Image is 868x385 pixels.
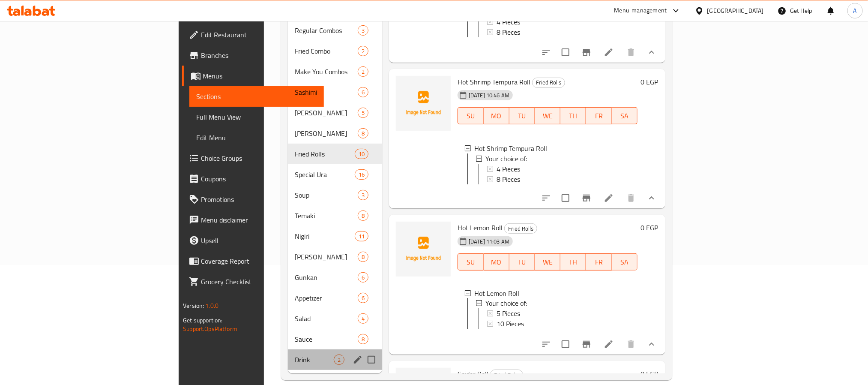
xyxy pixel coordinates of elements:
[189,127,323,148] a: Edit Menu
[295,355,334,365] span: Drink
[358,25,368,36] div: items
[295,313,358,324] span: Salad
[497,174,520,184] span: 8 Pieces
[604,193,614,203] a: Edit menu item
[484,253,509,271] button: MO
[182,168,323,189] a: Coupons
[288,144,382,164] div: Fried Rolls10
[612,107,638,124] button: SA
[590,256,608,268] span: FR
[535,253,560,271] button: WE
[288,226,382,247] div: Nigiri11
[201,30,317,40] span: Edit Restaurant
[358,191,368,199] span: 3
[182,251,323,271] a: Coverage Report
[358,294,368,302] span: 6
[288,329,382,349] div: Sauce8
[295,334,358,344] div: Sauce
[641,42,662,63] button: show more
[358,315,368,323] span: 4
[295,190,358,200] div: Soup
[196,91,317,102] span: Sections
[295,272,358,283] span: Gunkan
[295,149,355,159] span: Fried Rolls
[621,42,641,63] button: delete
[458,367,488,380] span: Spider Roll
[458,75,530,88] span: Hot Shrimp Tempura Roll
[295,87,358,97] span: Sashimi
[641,188,662,208] button: show more
[355,231,368,241] div: items
[358,68,368,76] span: 2
[604,47,614,57] a: Edit menu item
[647,47,657,57] svg: Show Choices
[288,17,382,373] nav: Menu sections
[295,169,355,180] span: Special Ura
[182,210,323,230] a: Menu disclaimer
[358,47,368,55] span: 2
[201,277,317,287] span: Grocery Checklist
[295,293,358,303] span: Appetizer
[358,313,368,324] div: items
[182,271,323,292] a: Grocery Checklist
[182,230,323,251] a: Upsell
[509,107,535,124] button: TU
[458,221,503,234] span: Hot Lemon Roll
[564,110,583,122] span: TH
[621,334,641,355] button: delete
[576,42,597,63] button: Branch-specific-item
[288,102,382,123] div: [PERSON_NAME]5
[295,46,358,56] div: Fried Combo
[295,211,358,221] div: Temaki
[513,256,532,268] span: TU
[201,215,317,225] span: Menu disclaimer
[557,189,575,207] span: Select to update
[538,110,557,122] span: WE
[358,88,368,96] span: 6
[484,107,509,124] button: MO
[396,76,451,131] img: Hot Shrimp Tempura Roll
[497,27,520,37] span: 8 Pieces
[536,188,557,208] button: sort-choices
[182,45,323,66] a: Branches
[295,252,358,262] span: [PERSON_NAME]
[647,193,657,203] svg: Show Choices
[201,174,317,184] span: Coupons
[288,41,382,61] div: Fried Combo2
[458,107,484,124] button: SU
[641,368,658,380] h6: 0 EGP
[536,42,557,63] button: sort-choices
[201,153,317,163] span: Choice Groups
[615,256,634,268] span: SA
[474,143,547,153] span: Hot Shrimp Tempura Roll
[358,334,368,344] div: items
[355,171,368,179] span: 16
[538,256,557,268] span: WE
[647,339,657,349] svg: Show Choices
[295,231,355,241] span: Nigiri
[288,288,382,308] div: Appetizer6
[707,6,764,15] div: [GEOGRAPHIC_DATA]
[189,107,323,127] a: Full Menu View
[497,319,524,329] span: 10 Pieces
[612,253,638,271] button: SA
[288,123,382,144] div: [PERSON_NAME]8
[564,256,583,268] span: TH
[358,46,368,56] div: items
[358,252,368,262] div: items
[497,17,520,27] span: 4 Pieces
[487,110,506,122] span: MO
[535,107,560,124] button: WE
[465,238,513,246] span: [DATE] 11:03 AM
[576,188,597,208] button: Branch-specific-item
[288,164,382,185] div: Special Ura16
[355,149,368,159] div: items
[351,353,364,366] button: edit
[615,110,634,122] span: SA
[182,66,323,86] a: Menus
[288,247,382,267] div: [PERSON_NAME]8
[576,334,597,355] button: Branch-specific-item
[295,108,358,118] span: [PERSON_NAME]
[853,6,857,15] span: A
